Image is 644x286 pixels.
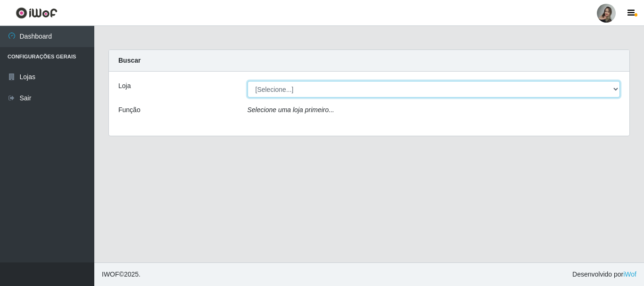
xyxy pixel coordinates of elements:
[102,270,119,278] span: IWOF
[572,270,636,279] span: Desenvolvido por
[118,57,140,64] strong: Buscar
[118,105,140,115] label: Função
[102,270,140,279] span: © 2025 .
[16,7,58,19] img: CoreUI Logo
[623,270,636,278] a: iWof
[248,106,334,114] i: Selecione uma loja primeiro...
[118,81,131,91] label: Loja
